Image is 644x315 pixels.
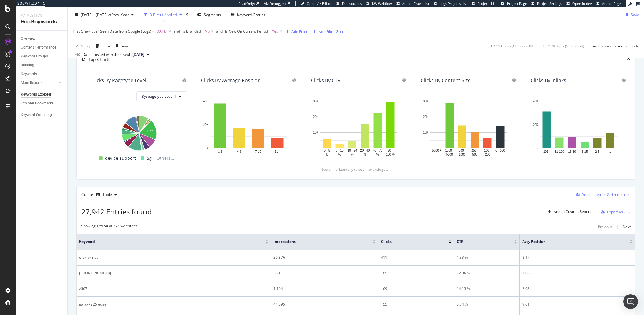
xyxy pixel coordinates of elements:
[342,1,362,6] span: Datasources
[225,29,268,34] span: Is New On Current Period
[283,28,308,35] button: Add Filter
[238,1,255,6] div: ReadOnly:
[319,29,346,34] div: Add Filter Group
[495,149,505,152] text: 0 - 100
[595,150,600,153] text: 2-5
[522,270,633,276] div: 1.06
[273,302,376,307] div: 44,595
[273,239,364,244] span: Impressions
[81,12,108,17] span: [DATE] - [DATE]
[155,27,167,36] span: [DATE]
[307,1,332,6] span: Open Viz Editor
[582,150,588,153] text: 6-15
[490,43,534,48] div: 0.27 % Clicks ( 80K on 29M )
[434,1,467,6] a: Logs Projects List
[79,270,268,276] div: [PHONE_NUMBER]
[216,29,223,34] div: and
[531,98,626,157] svg: A chart.
[348,149,357,152] text: 10 - 20
[88,57,110,63] div: Top Charts
[572,1,592,6] span: Open in dev
[79,255,268,260] div: clickfor net
[598,224,613,229] div: Previous
[457,286,517,291] div: 14.15 %
[381,302,451,307] div: 155
[459,149,466,152] text: 500 -
[573,191,630,198] button: Select metrics & dimensions
[543,150,550,153] text: 101+
[81,207,152,217] span: 27,942 Entries found
[566,1,592,6] a: Open in dev
[130,51,152,58] button: [DATE]
[360,149,370,152] text: 20 - 40
[264,1,286,6] div: Viz Debugger:
[21,35,63,42] a: Overview
[105,155,136,162] span: device-support
[201,98,296,157] div: A chart.
[531,1,562,6] a: Project Settings
[113,41,129,51] button: Save
[421,77,471,83] div: Clicks By Content Size
[472,1,497,6] a: Projects List
[381,255,451,260] div: 411
[388,149,393,152] text: 70 -
[396,1,429,6] a: Admin Crawl List
[421,98,516,157] div: A chart.
[326,153,328,156] text: %
[273,255,376,260] div: 30,876
[531,77,566,83] div: Clicks By Inlinks
[402,78,406,82] div: bug
[311,98,406,157] div: A chart.
[582,192,630,197] div: Select metrics & dimensions
[366,1,392,6] a: KW Webflow
[471,149,478,152] text: 250 -
[485,153,490,156] text: 250
[142,94,176,99] span: By: pagetype Level 1
[82,52,130,57] div: Data crossed with the Crawl
[21,80,57,86] a: More Reports
[21,53,63,60] a: Keyword Groups
[457,302,517,307] div: 0.34 %
[229,10,268,20] button: Keyword Groups
[545,207,591,217] button: Add to Custom Report
[218,150,223,153] text: 1-3
[310,28,346,35] button: Add Filter Group
[132,52,144,57] span: 2025 Aug. 31st
[203,100,209,103] text: 40K
[21,71,37,77] div: Keywords
[93,41,110,51] button: Clear
[203,123,209,126] text: 20K
[152,29,154,34] span: <
[609,150,611,153] text: 1
[432,149,442,152] text: 5000 +
[631,12,639,17] div: Save
[592,43,639,48] div: Switch back to Simple mode
[21,53,48,60] div: Keyword Groups
[598,223,613,231] button: Previous
[21,44,63,51] a: Content Performance
[91,113,186,152] div: A chart.
[141,10,184,20] button: 3 Filters Applied
[103,193,112,196] div: Table
[477,1,497,6] span: Projects List
[317,146,319,150] text: 0
[457,255,517,260] div: 1.33 %
[21,100,54,107] div: Explorer Bookmarks
[21,44,56,51] div: Content Performance
[73,29,151,34] span: First Crawl Ever Seen Date from Google (Logs)
[589,41,639,51] button: Switch back to Simple mode
[568,150,576,153] text: 16-50
[275,150,280,153] text: 11+
[301,1,332,6] a: Open Viz Editor
[183,29,201,34] span: Is Branded
[21,18,63,25] div: RealKeywords
[554,210,591,214] div: Add to Custom Report
[121,43,129,48] div: Save
[81,43,90,48] div: Apply
[21,80,42,86] div: More Reports
[182,78,186,82] div: bug
[522,239,620,244] span: Avg. Position
[21,62,63,68] a: Ranking
[136,91,186,101] button: By: pagetype Level 1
